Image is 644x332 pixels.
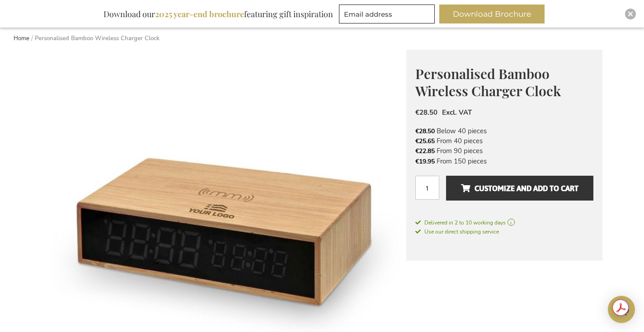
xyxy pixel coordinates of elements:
[415,65,561,100] span: Personalised Bamboo Wireless Charger Clock
[99,5,337,23] div: Download our featuring gift inspiration
[415,228,499,235] span: Use our direct shipping service
[415,146,593,156] li: From 90 pieces
[155,9,244,19] b: 2025 year-end brochure
[628,11,633,17] img: Close
[461,181,578,196] span: Customize and add to cart
[14,34,29,42] a: Home
[415,126,593,136] li: Below 40 pieces
[608,296,635,323] iframe: belco-activator-frame
[339,5,435,23] input: Email address
[415,176,439,200] input: Qty
[442,108,472,117] span: Excl. VAT
[415,137,435,145] span: €25.65
[35,34,160,42] strong: Personalised Bamboo Wireless Charger Clock
[339,5,437,26] form: marketing offers and promotions
[415,136,593,146] li: From 40 pieces
[415,157,435,166] span: €19.95
[625,9,636,19] div: Close
[415,219,593,227] a: Delivered in 2 to 10 working days
[415,147,435,155] span: €22.85
[415,227,499,236] a: Use our direct shipping service
[415,108,437,117] span: €28.50
[415,127,435,136] span: €28.50
[439,5,545,23] button: Download Brochure
[446,176,593,201] button: Customize and add to cart
[415,156,593,166] li: From 150 pieces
